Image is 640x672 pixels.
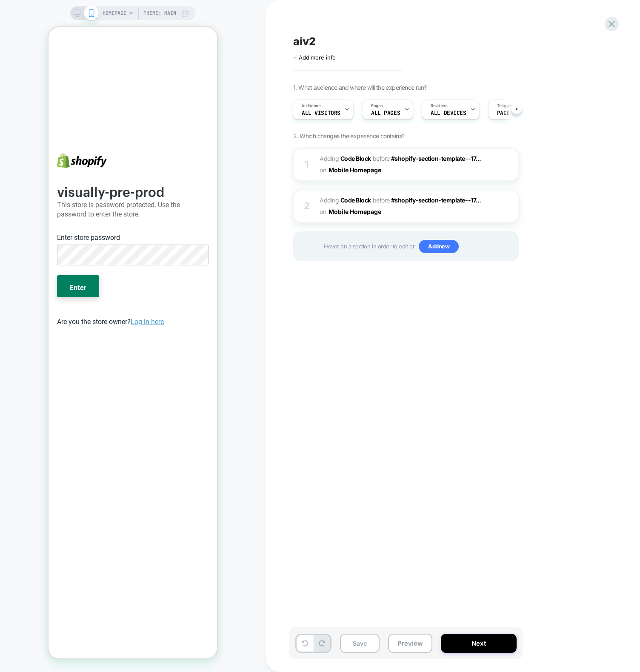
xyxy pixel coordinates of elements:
[293,84,426,91] span: 1. What audience and where will the experience run?
[497,103,514,109] span: Trigger
[9,152,116,173] b: visually-pre-prod
[497,110,526,116] span: Page Load
[388,634,432,653] button: Preview
[320,155,371,162] span: Adding
[293,35,316,48] span: aiv2
[431,103,447,109] span: Devices
[340,196,371,204] b: Code Block
[302,103,321,109] span: Audience
[320,165,326,175] span: on
[103,6,126,20] span: HOMEPAGE
[373,155,390,162] span: BEFORE
[320,206,326,217] span: on
[9,248,51,270] button: Enter
[320,196,371,204] span: Adding
[371,110,400,116] span: ALL PAGES
[293,54,336,61] span: + Add more info
[441,634,517,653] button: Next
[9,173,160,192] p: This store is password protected. Use the password to enter the store.
[371,103,383,109] span: Pages
[302,110,340,116] span: All Visitors
[340,155,371,162] b: Code Block
[340,634,380,653] button: Save
[373,196,390,204] span: BEFORE
[143,6,176,20] span: Theme: MAIN
[329,205,388,218] button: Mobile Homepage
[303,156,311,173] div: 1
[391,155,481,162] span: #shopify-section-template--17...
[9,290,115,299] span: Are you the store owner?
[293,132,404,140] span: 2. Which changes the experience contains?
[391,196,481,204] span: #shopify-section-template--17...
[329,164,388,176] button: Mobile Homepage
[324,240,514,253] span: Hover on a section in order to edit or
[419,240,459,253] span: Add new
[303,198,311,215] div: 2
[9,205,71,216] label: Enter store password
[82,290,115,299] a: Log in here
[431,110,466,116] span: ALL DEVICES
